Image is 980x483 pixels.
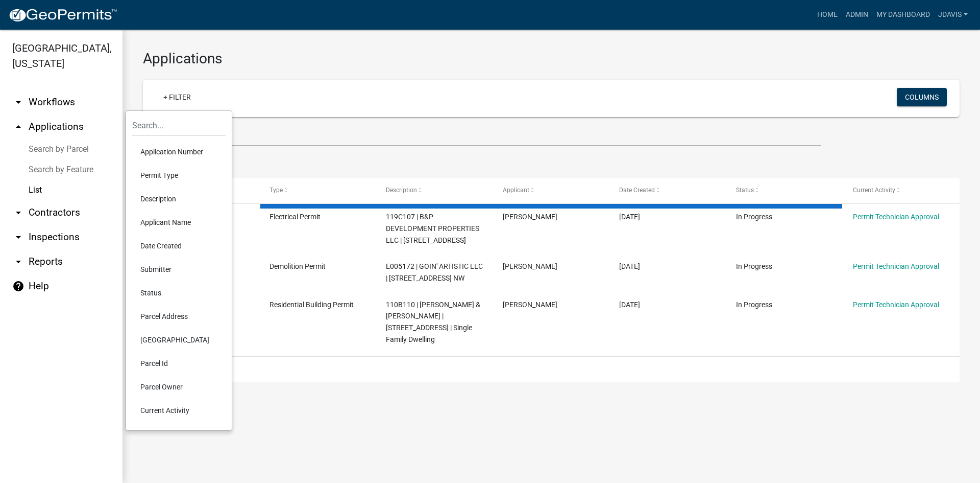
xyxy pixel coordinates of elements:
li: Date Created [132,234,226,258]
i: arrow_drop_down [12,231,24,243]
i: arrow_drop_down [12,256,24,268]
span: Lu Collis [503,213,557,221]
span: Date Created [619,187,655,194]
input: Search for applications [143,125,821,146]
li: Status [132,281,226,305]
span: Status [736,187,754,194]
span: Sarah Shirk [503,301,557,309]
a: My Dashboard [872,5,934,25]
span: Applicant [503,187,529,194]
span: Description [386,187,417,194]
li: Permit Type [132,164,226,187]
span: Demolition Permit [269,262,326,270]
datatable-header-cell: Description [376,178,493,203]
datatable-header-cell: Date Created [609,178,726,203]
span: Residential Building Permit [269,301,354,309]
i: arrow_drop_down [12,96,24,108]
li: Current Activity [132,399,226,422]
i: arrow_drop_down [12,206,24,219]
li: [GEOGRAPHIC_DATA] [132,328,226,352]
button: Columns [897,88,947,106]
li: Parcel Owner [132,375,226,399]
div: 3 total [143,357,960,382]
span: In Progress [736,262,772,270]
span: Type [269,187,283,194]
span: 08/20/2025 [619,213,640,221]
li: Application Number [132,140,226,164]
span: In Progress [736,213,772,221]
a: Home [813,5,842,25]
input: Search... [132,115,226,136]
span: E005172 | GOIN' ARTISTIC LLC | 680 Bethel Rd. NW [386,262,483,282]
i: arrow_drop_up [12,121,24,133]
datatable-header-cell: Applicant [493,178,610,203]
span: 119C107 | B&P DEVELOPMENT PROPERTIES LLC | 667 Greensboro Rd [386,213,479,244]
li: Parcel Address [132,305,226,328]
a: jdavis [934,5,972,25]
a: + Filter [155,88,199,106]
li: Applicant Name [132,211,226,234]
span: 110B110 | HARP RICHARD R & WENDY W | 1041 CROOKED CREEK RD | Single Family Dwelling [386,301,480,343]
datatable-header-cell: Current Activity [843,178,960,203]
a: Permit Technician Approval [853,262,939,270]
li: Parcel Id [132,352,226,375]
li: Submitter [132,258,226,281]
span: Anthony Brett Crawford [503,262,557,270]
li: Description [132,187,226,211]
span: Electrical Permit [269,213,321,221]
span: In Progress [736,301,772,309]
datatable-header-cell: Type [260,178,377,203]
span: 08/18/2025 [619,262,640,270]
a: Permit Technician Approval [853,301,939,309]
i: help [12,280,24,292]
h3: Applications [143,50,960,67]
span: 08/18/2025 [619,301,640,309]
a: Admin [842,5,872,25]
a: Permit Technician Approval [853,213,939,221]
span: Current Activity [853,187,895,194]
datatable-header-cell: Status [726,178,843,203]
